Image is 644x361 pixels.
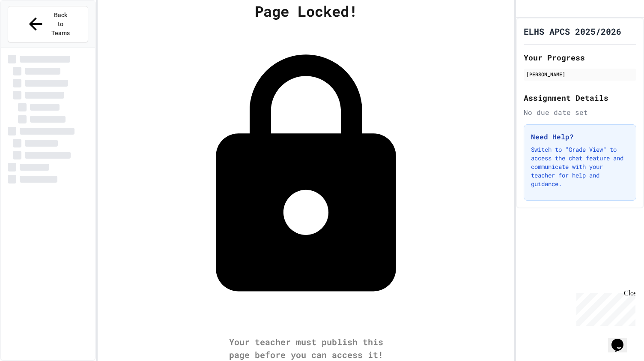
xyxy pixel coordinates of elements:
h3: Need Help? [531,132,629,142]
div: No due date set [524,107,636,117]
iframe: chat widget [608,327,635,352]
h2: Assignment Details [524,92,636,104]
iframe: chat widget [573,289,635,326]
div: [PERSON_NAME] [526,70,634,78]
span: Back to Teams [51,11,71,38]
h2: Your Progress [524,51,636,63]
div: Chat with us now!Close [3,3,59,54]
h1: ELHS APCS 2025/2026 [524,25,621,37]
div: Your teacher must publish this page before you can access it! [221,335,392,361]
button: Back to Teams [8,6,88,42]
p: Switch to "Grade View" to access the chat feature and communicate with your teacher for help and ... [531,145,629,188]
